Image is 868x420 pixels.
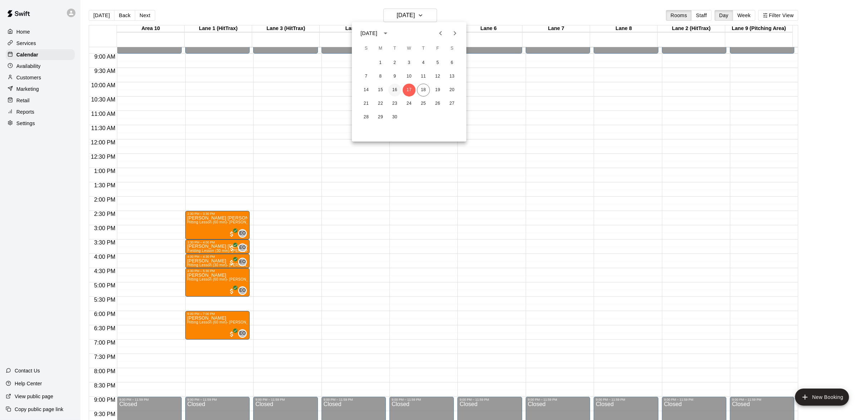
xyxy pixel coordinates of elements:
[374,70,387,83] button: 8
[388,41,401,56] span: Tuesday
[433,26,448,40] button: Previous month
[379,27,392,39] button: calendar view is open, switch to year view
[431,56,444,69] button: 5
[446,56,458,69] button: 6
[360,70,373,83] button: 7
[403,41,416,56] span: Wednesday
[388,70,401,83] button: 9
[417,70,430,83] button: 11
[431,41,444,56] span: Friday
[388,97,401,110] button: 23
[388,111,401,124] button: 30
[446,41,458,56] span: Saturday
[388,56,401,69] button: 2
[417,97,430,110] button: 25
[431,70,444,83] button: 12
[446,84,458,97] button: 20
[431,84,444,97] button: 19
[360,84,373,97] button: 14
[446,97,458,110] button: 27
[374,111,387,124] button: 29
[361,30,377,37] div: [DATE]
[374,97,387,110] button: 22
[448,26,462,40] button: Next month
[360,41,373,56] span: Sunday
[417,56,430,69] button: 4
[403,70,416,83] button: 10
[446,70,458,83] button: 13
[360,111,373,124] button: 28
[431,97,444,110] button: 26
[374,41,387,56] span: Monday
[403,56,416,69] button: 3
[374,56,387,69] button: 1
[360,97,373,110] button: 21
[417,84,430,97] button: 18
[417,41,430,56] span: Thursday
[403,84,416,97] button: 17
[388,84,401,97] button: 16
[374,84,387,97] button: 15
[403,97,416,110] button: 24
